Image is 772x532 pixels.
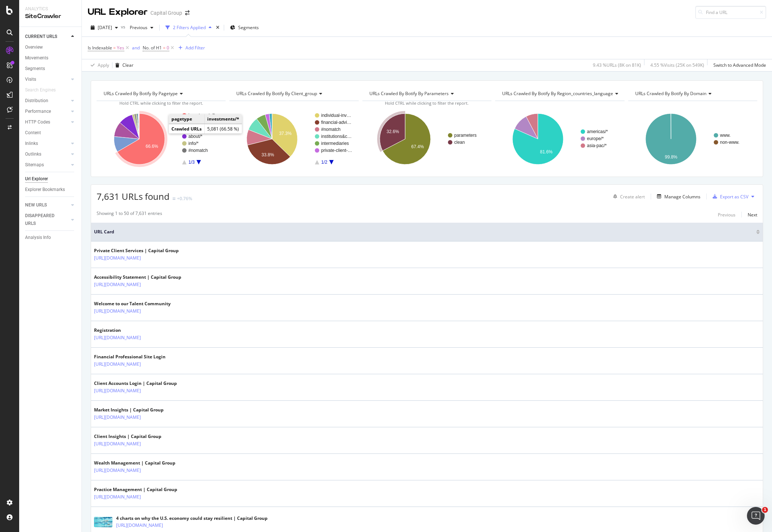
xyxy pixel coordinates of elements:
[321,160,328,165] text: 1/2
[169,124,205,134] td: Crawled URLs
[495,107,624,171] svg: A chart.
[321,148,352,153] text: private-client-…
[25,86,63,94] a: Search Engines
[235,88,352,100] h4: URLs Crawled By Botify By client_group
[97,107,226,171] svg: A chart.
[94,433,173,440] div: Client Insights | Capital Group
[25,140,38,147] div: Inlinks
[385,100,469,106] span: Hold CTRL while clicking to filter the report.
[205,114,242,124] td: investments/*
[132,44,140,51] button: and
[710,191,748,202] button: Export as CSV
[94,387,141,394] a: [URL][DOMAIN_NAME]
[762,507,768,513] span: 1
[501,88,624,100] h4: URLs Crawled By Botify By region_countries_language
[150,9,182,17] div: Capital Group
[146,144,158,149] text: 66.6%
[98,62,109,68] div: Apply
[188,134,202,139] text: about/*
[540,149,553,154] text: 81.6%
[88,45,112,51] span: Is Indexable
[215,24,221,31] div: times
[664,194,700,200] div: Manage Columns
[173,198,175,200] img: Equal
[121,24,127,30] span: vs
[94,327,173,334] div: Registration
[94,254,141,262] a: [URL][DOMAIN_NAME]
[104,90,178,97] span: URLs Crawled By Botify By pagetype
[94,229,754,235] span: URL Card
[97,210,162,219] div: Showing 1 to 50 of 7,631 entries
[368,88,485,100] h4: URLs Crawled By Botify By parameters
[94,354,173,360] div: Financial Professional Site Login
[238,24,259,31] span: Segments
[748,212,757,218] div: Next
[94,517,112,527] img: main image
[177,195,192,202] div: +0.76%
[321,113,351,118] text: individual-inv…
[720,140,740,145] text: non-www.
[710,59,766,71] button: Switch to Advanced Mode
[94,300,173,307] div: Welcome to our Talent Community
[321,134,352,139] text: institutions&c…
[262,152,274,157] text: 33.8%
[143,45,162,51] span: No. of H1
[25,129,41,137] div: Content
[25,33,69,41] a: CURRENT URLS
[25,186,65,194] div: Explorer Bookmarks
[205,124,242,134] td: 5,081 (66.58 %)
[188,141,199,146] text: info/*
[25,97,48,105] div: Distribution
[25,108,51,115] div: Performance
[25,6,76,12] div: Analytics
[163,22,215,34] button: 2 Filters Applied
[25,234,51,241] div: Analysis Info
[167,43,169,53] span: 0
[610,191,645,202] button: Create alert
[25,118,50,126] div: HTTP Codes
[94,440,141,448] a: [URL][DOMAIN_NAME]
[369,90,449,97] span: URLs Crawled By Botify By parameters
[102,88,219,100] h4: URLs Crawled By Botify By pagetype
[94,334,141,341] a: [URL][DOMAIN_NAME]
[25,44,76,51] a: Overview
[88,6,147,18] div: URL Explorer
[321,141,349,146] text: intermediaries
[25,54,76,62] a: Movements
[720,194,748,200] div: Export as CSV
[25,65,76,73] a: Segments
[454,140,465,145] text: clean
[321,120,351,125] text: financial-advi…
[25,175,48,183] div: Url Explorer
[25,118,69,126] a: HTTP Codes
[25,234,76,241] a: Analysis Info
[227,22,262,34] button: Segments
[25,86,56,94] div: Search Engines
[718,210,736,219] button: Previous
[654,192,700,201] button: Manage Columns
[665,154,677,160] text: 99.8%
[25,108,69,115] a: Performance
[94,274,181,281] div: Accessibility Statement | Capital Group
[117,43,124,53] span: Yes
[454,133,477,138] text: parameters
[94,414,141,421] a: [URL][DOMAIN_NAME]
[25,201,47,209] div: NEW URLS
[188,160,195,165] text: 1/3
[94,493,141,501] a: [URL][DOMAIN_NAME]
[502,90,613,97] span: URLs Crawled By Botify By region_countries_language
[173,24,206,31] div: 2 Filters Applied
[169,114,205,124] td: pagetype
[94,407,173,413] div: Market Insights | Capital Group
[188,148,208,153] text: #nomatch
[25,76,36,83] div: Visits
[362,107,491,171] svg: A chart.
[411,144,424,149] text: 67.4%
[94,361,141,368] a: [URL][DOMAIN_NAME]
[713,62,766,68] div: Switch to Advanced Mode
[628,107,757,171] svg: A chart.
